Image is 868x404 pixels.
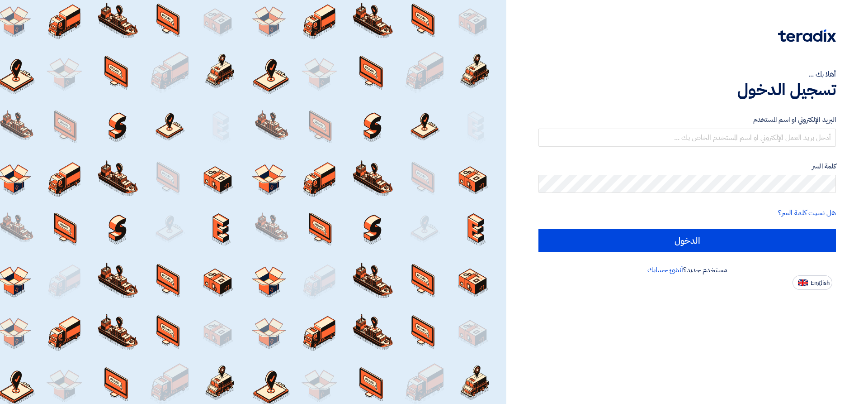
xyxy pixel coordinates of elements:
[793,275,832,290] button: English
[538,69,836,80] div: أهلا بك ...
[538,129,836,147] input: أدخل بريد العمل الإلكتروني او اسم المستخدم الخاص بك ...
[538,80,836,100] h1: تسجيل الدخول
[647,265,683,275] a: أنشئ حسابك
[798,279,808,286] img: en-US.png
[778,207,836,218] a: هل نسيت كلمة السر؟
[538,229,836,252] input: الدخول
[538,115,836,125] label: البريد الإلكتروني او اسم المستخدم
[811,280,830,286] span: English
[538,161,836,172] label: كلمة السر
[778,29,836,42] img: Teradix logo
[538,265,836,275] div: مستخدم جديد؟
